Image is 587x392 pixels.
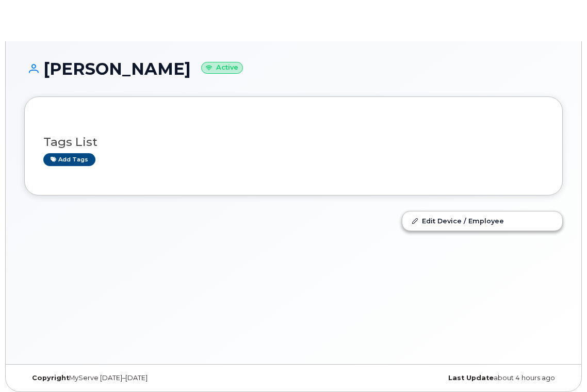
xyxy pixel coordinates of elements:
[24,374,293,382] div: MyServe [DATE]–[DATE]
[32,374,69,382] strong: Copyright
[448,374,494,382] strong: Last Update
[43,136,544,149] h3: Tags List
[293,374,563,382] div: about 4 hours ago
[402,211,562,230] a: Edit Device / Employee
[24,60,563,78] h1: [PERSON_NAME]
[201,62,243,74] small: Active
[43,153,95,166] a: Add tags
